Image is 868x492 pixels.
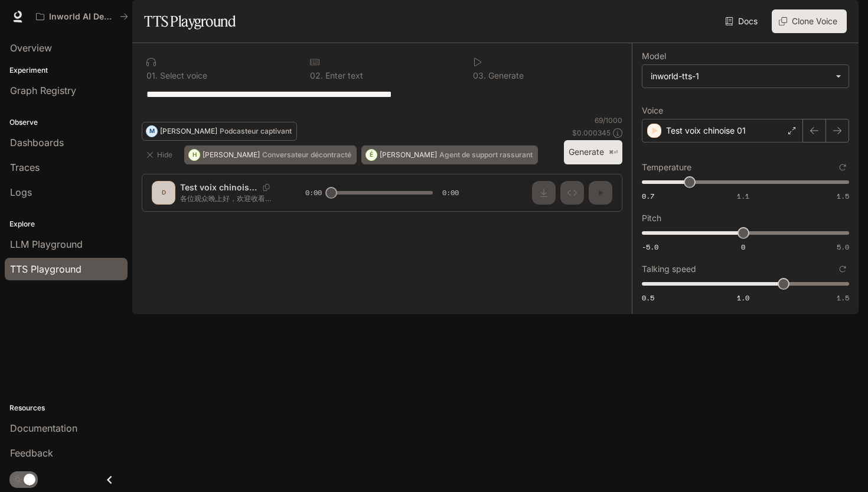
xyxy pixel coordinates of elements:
[142,145,180,164] button: Hide
[486,72,524,80] p: Generate
[146,122,157,141] div: M
[837,191,849,201] span: 1.5
[642,52,666,60] p: Model
[642,65,849,88] div: inworld-tts-1
[31,5,133,28] button: All workspaces
[142,122,297,141] button: M[PERSON_NAME]Podcasteur captivant
[642,265,696,273] p: Talking speed
[741,242,745,252] span: 0
[160,128,217,135] p: [PERSON_NAME]
[184,145,357,164] button: H[PERSON_NAME]Conversateur décontracté
[642,106,663,115] p: Voice
[189,145,200,164] div: H
[723,9,762,33] a: Docs
[737,293,749,303] span: 1.0
[310,72,323,80] p: 0 2 .
[262,151,351,158] p: Conversateur décontracté
[836,161,849,174] button: Reset to default
[380,151,437,158] p: [PERSON_NAME]
[666,125,746,137] p: Test voix chinoise 01
[323,72,363,80] p: Enter text
[203,151,260,158] p: [PERSON_NAME]
[737,191,749,201] span: 1.1
[366,145,377,164] div: É
[144,9,236,33] h1: TTS Playground
[642,242,658,252] span: -5.0
[473,72,486,80] p: 0 3 .
[361,145,538,164] button: É[PERSON_NAME]Agent de support rassurant
[609,149,618,156] p: ⌘⏎
[642,214,661,222] p: Pitch
[439,151,533,158] p: Agent de support rassurant
[772,9,847,33] button: Clone Voice
[642,293,654,303] span: 0.5
[564,140,622,164] button: Generate⌘⏎
[49,12,115,22] p: Inworld AI Demos
[146,72,158,80] p: 0 1 .
[837,293,849,303] span: 1.5
[220,128,292,135] p: Podcasteur captivant
[651,70,830,82] div: inworld-tts-1
[836,263,849,276] button: Reset to default
[158,72,207,80] p: Select voice
[572,128,611,138] p: $ 0.000345
[837,242,849,252] span: 5.0
[595,115,622,125] p: 69 / 1000
[642,163,691,171] p: Temperature
[642,191,654,201] span: 0.7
